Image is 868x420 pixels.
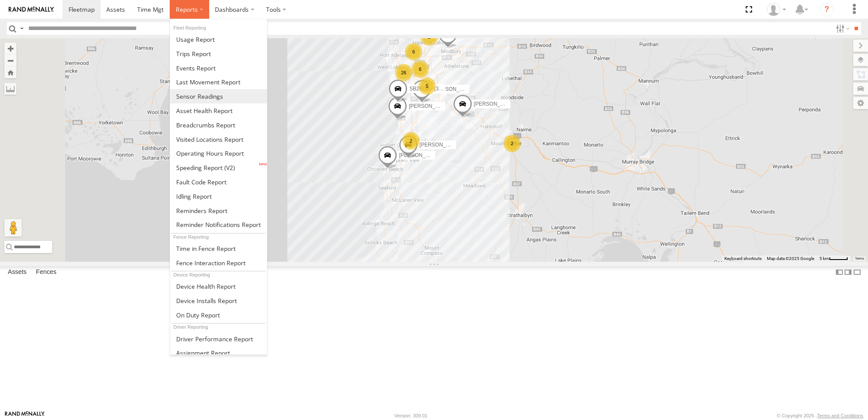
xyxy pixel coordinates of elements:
span: [PERSON_NAME] [474,101,517,107]
a: Usage Report [170,32,267,47]
a: Asset Health Report [170,103,267,118]
a: Terms (opens in new tab) [855,257,864,260]
div: 26 [395,64,412,81]
label: Dock Summary Table to the Right [844,266,852,279]
a: Fleet Speed Report (V2) [170,160,267,175]
a: Full Events Report [170,61,267,75]
div: 5 [418,77,436,95]
button: Zoom Home [4,67,16,78]
div: © Copyright 2025 - [777,413,863,418]
button: Zoom in [4,43,16,54]
div: 2 [402,132,420,150]
a: Reminders Report [170,203,267,218]
img: rand-logo.svg [9,7,54,13]
span: [PERSON_NAME] [409,103,452,109]
label: Search Query [18,22,25,35]
span: SB26LM - (3P HINO) R7 [409,86,466,92]
div: 2 [421,28,438,46]
label: Measure [4,83,16,95]
a: Fault Code Report [170,175,267,189]
span: [PERSON_NAME] [433,86,476,92]
i: ? [820,3,834,17]
label: Search Filter Options [832,22,851,35]
label: Map Settings [853,97,868,109]
span: 5 km [819,256,829,261]
div: Version: 309.01 [395,413,427,418]
a: Service Reminder Notifications Report [170,218,267,232]
div: 6 [405,43,422,60]
a: Asset Operating Hours Report [170,146,267,160]
span: [PERSON_NAME] [420,142,463,148]
div: 2 [503,135,521,152]
a: Last Movement Report [170,75,267,89]
a: Assignment Report [170,346,267,360]
a: Device Installs Report [170,293,267,308]
a: Terms and Conditions [817,413,863,418]
label: Assets [3,267,31,279]
a: On Duty Report [170,308,267,322]
button: Keyboard shortcuts [724,256,762,262]
a: Trips Report [170,47,267,61]
a: Driver Performance Report [170,332,267,346]
label: Hide Summary Table [853,266,861,279]
span: [PERSON_NAME] [399,152,442,158]
a: Fence Interaction Report [170,256,267,270]
a: Breadcrumbs Report [170,118,267,132]
a: Device Health Report [170,279,267,293]
label: Fences [32,267,61,279]
button: Map Scale: 5 km per 40 pixels [817,256,851,262]
a: Sensor Readings [170,89,267,103]
a: Time in Fences Report [170,241,267,256]
button: Zoom out [4,54,16,67]
a: Visited Locations Report [170,132,267,147]
a: Idling Report [170,189,267,203]
button: Drag Pegman onto the map to open Street View [4,219,22,237]
span: Map data ©2025 Google [767,256,814,261]
div: Peter Lu [764,3,789,16]
div: 6 [411,60,429,78]
label: Dock Summary Table to the Left [835,266,844,279]
a: Visit our Website [5,411,45,420]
